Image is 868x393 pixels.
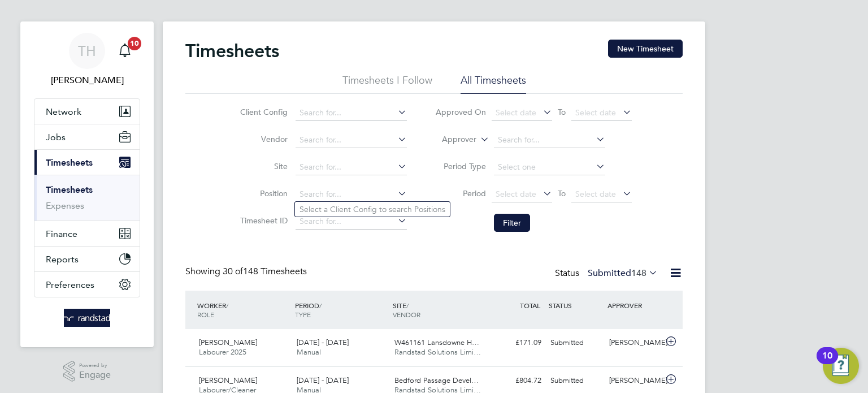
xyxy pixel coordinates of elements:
button: Jobs [34,124,140,149]
label: Submitted [588,267,658,279]
label: Vendor [237,134,288,144]
span: VENDOR [393,310,420,319]
span: [DATE] - [DATE] [297,338,349,347]
div: Status [555,266,660,282]
span: Bedford Passage Devel… [394,375,479,385]
button: Timesheets [34,150,140,175]
span: Powered by [79,361,111,370]
div: SITE [390,295,488,325]
span: 148 Timesheets [223,266,307,277]
input: Search for... [296,214,407,230]
button: New Timesheet [608,40,683,58]
li: Select a Client Config to search Positions [295,202,450,217]
label: Site [237,161,288,171]
div: 10 [822,356,832,370]
span: [PERSON_NAME] [199,375,257,385]
input: Search for... [296,159,407,175]
label: Period Type [435,161,486,171]
li: Timesheets I Follow [342,74,432,94]
div: Submitted [546,334,605,352]
span: 30 of [223,266,243,277]
span: Randstad Solutions Limi… [394,347,481,357]
span: 10 [128,37,141,50]
span: Manual [297,347,321,357]
span: [DATE] - [DATE] [297,375,349,385]
div: [PERSON_NAME] [605,372,663,390]
span: Select date [575,107,616,118]
span: To [554,105,569,119]
input: Search for... [296,105,407,121]
div: WORKER [194,295,292,325]
button: Preferences [34,272,140,297]
span: Finance [46,228,77,239]
a: Timesheets [46,184,93,195]
div: Submitted [546,372,605,390]
label: Position [237,188,288,198]
span: [PERSON_NAME] [199,338,257,347]
div: STATUS [546,295,605,316]
span: / [319,301,322,310]
input: Search for... [296,132,407,148]
a: TH[PERSON_NAME] [34,33,140,87]
img: randstad-logo-retina.png [64,309,111,327]
a: Go to home page [34,309,140,327]
span: Select date [496,189,536,199]
button: Finance [34,221,140,246]
label: Approver [426,134,476,145]
span: / [406,301,409,310]
button: Filter [494,214,530,232]
span: Labourer 2025 [199,347,246,357]
button: Open Resource Center, 10 new notifications [823,348,859,384]
span: Preferences [46,279,94,290]
a: Expenses [46,200,84,211]
div: Showing [185,266,309,278]
span: Jobs [46,132,66,142]
nav: Main navigation [20,21,154,347]
span: Select date [496,107,536,118]
span: Engage [79,370,111,380]
span: ROLE [197,310,214,319]
label: Client Config [237,107,288,117]
div: £171.09 [487,334,546,352]
span: TYPE [295,310,311,319]
span: TH [78,44,96,58]
span: / [226,301,228,310]
input: Search for... [296,187,407,202]
div: Timesheets [34,175,140,221]
label: Approved On [435,107,486,117]
span: TOTAL [520,301,540,310]
div: [PERSON_NAME] [605,334,663,352]
button: Network [34,99,140,124]
div: PERIOD [292,295,390,325]
input: Select one [494,159,605,175]
span: To [554,186,569,201]
span: Tom Heath [34,74,140,87]
span: Select date [575,189,616,199]
button: Reports [34,247,140,271]
span: W461161 Lansdowne H… [394,338,479,347]
div: APPROVER [605,295,663,316]
a: 10 [114,33,136,69]
input: Search for... [494,132,605,148]
span: Timesheets [46,157,93,168]
span: 148 [631,267,646,279]
li: All Timesheets [461,74,526,94]
span: Reports [46,254,79,265]
a: Powered byEngage [63,361,111,382]
div: £804.72 [487,372,546,390]
label: Period [435,188,486,198]
label: Timesheet ID [237,215,288,226]
span: Network [46,106,81,117]
h2: Timesheets [185,40,279,62]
